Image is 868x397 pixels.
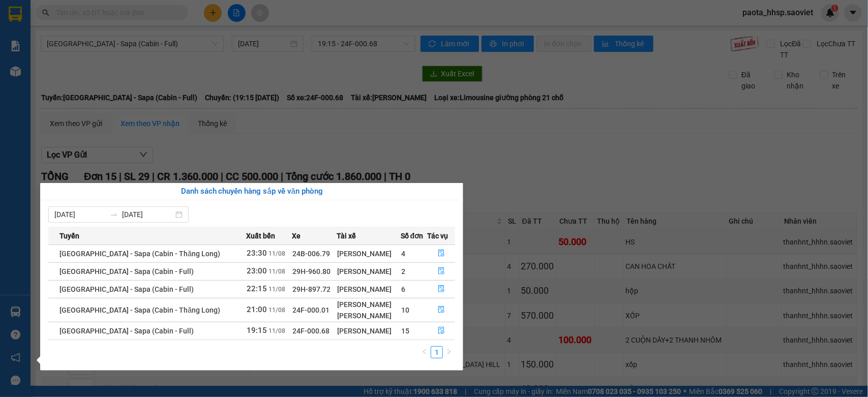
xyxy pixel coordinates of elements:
span: left [422,349,428,355]
div: Danh sách chuyến hàng sắp về văn phòng [48,186,455,198]
span: 23:00 [247,266,267,276]
span: 11/08 [269,250,286,257]
span: file-done [438,327,445,335]
span: [GEOGRAPHIC_DATA] - Sapa (Cabin - Thăng Long) [59,250,220,258]
button: file-done [428,302,455,318]
span: swap-right [110,210,118,219]
span: Số đơn [401,230,424,241]
button: right [443,346,455,358]
span: 29H-960.80 [292,267,331,276]
span: 21:00 [247,305,267,314]
button: left [418,346,431,358]
span: 11/08 [269,268,286,275]
span: file-done [438,306,445,314]
span: 11/08 [269,307,286,314]
li: 1 [431,346,443,358]
span: Xuất bến [247,230,276,241]
input: Từ ngày [54,209,106,220]
button: file-done [428,323,455,339]
span: [GEOGRAPHIC_DATA] - Sapa (Cabin - Full) [59,267,194,276]
input: Đến ngày [122,209,173,220]
div: [PERSON_NAME] [338,299,400,310]
li: Next Page [443,346,455,358]
span: [GEOGRAPHIC_DATA] - Sapa (Cabin - Full) [59,285,194,293]
span: 2 [401,267,405,276]
span: to [110,210,118,219]
span: 19:15 [247,326,267,335]
span: 11/08 [269,327,286,334]
span: file-done [438,250,445,258]
span: 23:30 [247,249,267,258]
div: [PERSON_NAME] [338,266,400,277]
button: file-done [428,281,455,297]
div: [PERSON_NAME] [338,325,400,337]
span: 6 [401,285,405,293]
button: file-done [428,246,455,262]
span: 24F-000.01 [292,306,330,314]
span: right [446,349,452,355]
span: 22:15 [247,284,267,293]
div: [PERSON_NAME] [338,284,400,295]
a: 1 [431,347,442,358]
span: 24B-006.79 [292,250,330,258]
button: file-done [428,263,455,280]
span: [GEOGRAPHIC_DATA] - Sapa (Cabin - Thăng Long) [59,306,220,314]
div: [PERSON_NAME] [338,248,400,259]
span: 4 [401,250,405,258]
span: 11/08 [269,286,286,293]
span: file-done [438,267,445,276]
span: Tuyến [59,230,79,241]
li: Previous Page [418,346,431,358]
span: 10 [401,306,409,314]
span: 29H-897.72 [292,285,331,293]
span: Tài xế [337,230,356,241]
span: file-done [438,285,445,293]
div: [PERSON_NAME] [338,310,400,321]
span: Tác vụ [427,230,448,241]
span: 24F-000.68 [292,327,330,335]
span: [GEOGRAPHIC_DATA] - Sapa (Cabin - Full) [59,327,194,335]
span: 15 [401,327,409,335]
span: Xe [292,230,301,241]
